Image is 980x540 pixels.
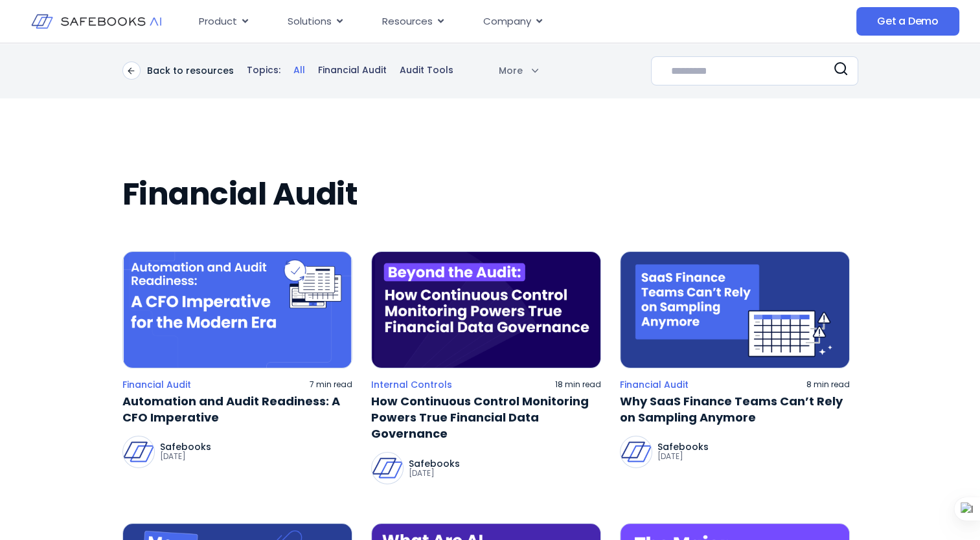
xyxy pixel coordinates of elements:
[483,14,531,29] span: Company
[160,442,211,451] p: Safebooks
[657,442,709,451] p: Safebooks
[856,7,959,36] a: Get a Demo
[409,468,460,478] p: [DATE]
[122,393,352,425] a: Automation and Audit Readiness: A CFO Imperative
[188,9,746,34] nav: Menu
[555,379,601,390] p: 18 min read
[483,64,538,77] div: More
[122,62,234,80] a: Back to resources
[293,64,305,77] a: All
[288,14,332,29] span: Solutions
[122,251,352,368] img: a blue background with a white text that reads automated and adult readiness a cro
[657,451,709,462] p: [DATE]
[400,64,453,77] a: Audit Tools
[122,176,858,212] h2: Financial Audit
[372,453,403,484] img: Safebooks
[318,64,387,77] a: Financial Audit
[620,393,850,425] a: Why SaaS Finance Teams Can’t Rely on Sampling Anymore
[877,15,939,28] span: Get a Demo
[123,436,154,467] img: Safebooks
[147,65,234,76] p: Back to resources
[160,451,211,462] p: [DATE]
[409,459,460,468] p: Safebooks
[371,379,452,390] a: Internal Controls
[382,14,433,29] span: Resources
[371,251,601,368] img: a purple background with the words beyond the audii how continuous control monitoring powers true
[621,436,652,467] img: Safebooks
[247,64,280,77] p: Topics:
[620,251,850,368] img: a calendar with the words saas finance teams can't rely on sampling anymore
[310,379,352,390] p: 7 min read
[188,9,746,34] div: Menu Toggle
[620,379,689,390] a: Financial Audit
[199,14,237,29] span: Product
[806,379,850,390] p: 8 min read
[122,379,191,390] a: Financial Audit
[371,393,601,442] a: How Continuous Control Monitoring Powers True Financial Data Governance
